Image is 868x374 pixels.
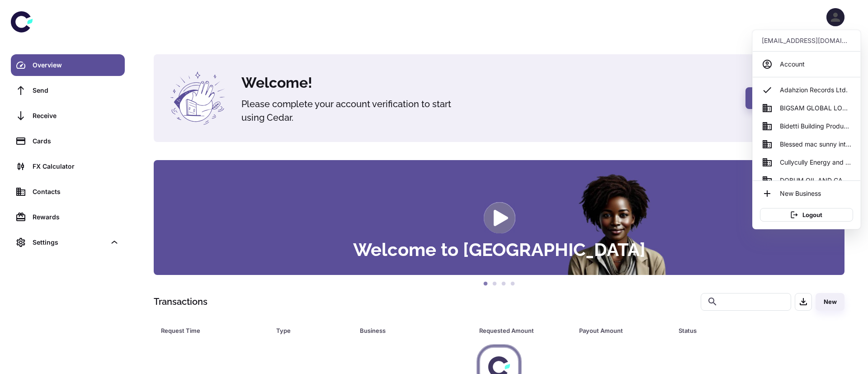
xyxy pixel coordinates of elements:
button: Logout [760,208,853,222]
span: DOBUM OIL AND GAS LIMITED [780,175,851,185]
span: Blessed mac sunny international ventures [780,139,851,149]
span: BIGSAM GLOBAL LOGISTICS LTD [780,103,851,113]
span: Adahzion Records Ltd. [780,85,848,95]
p: [EMAIL_ADDRESS][DOMAIN_NAME] [762,36,851,46]
span: Cullycully Energy and Trade services [780,157,851,167]
a: Account [756,55,857,73]
span: Bidetti Building Product Enterprise [780,121,851,131]
li: New Business [756,185,857,203]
